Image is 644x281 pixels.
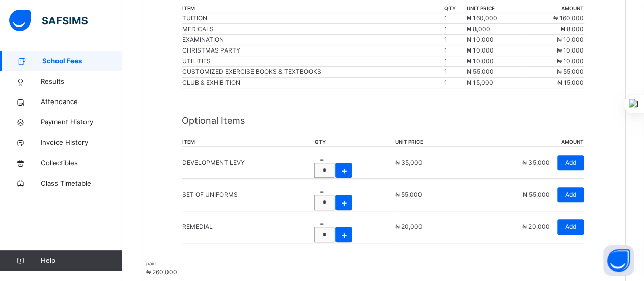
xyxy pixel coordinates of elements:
div: CLUB & EXHIBITION [182,78,443,87]
span: Results [41,76,122,87]
p: Optional Items [182,114,584,127]
span: ₦ 160,000 [553,14,584,22]
span: Add [565,190,576,199]
span: ₦ 55,000 [395,191,422,198]
span: ₦ 8,000 [467,25,490,33]
span: ₦ 10,000 [467,46,494,54]
span: ₦ 260,000 [146,268,177,276]
td: 1 [443,24,466,35]
span: ₦ 15,000 [467,79,493,86]
span: ₦ 10,000 [557,36,584,43]
p: DEVELOPMENT LEVY [182,158,245,167]
span: + [341,196,347,210]
div: TUITION [182,14,443,23]
td: 1 [443,78,466,88]
div: CUSTOMIZED EXERCISE BOOKS & TEXTBOOKS [182,67,443,76]
p: SET OF UNIFORMS [182,190,238,199]
th: unit price [394,138,454,147]
span: ₦ 8,000 [561,25,584,33]
td: 1 [443,67,466,78]
div: UTILITIES [182,57,443,66]
span: ₦ 55,000 [523,191,550,198]
div: MEDICALS [182,24,443,34]
span: ₦ 10,000 [557,46,584,54]
td: 1 [443,45,466,56]
span: Invoice History [41,138,122,148]
span: ₦ 35,000 [395,159,422,166]
span: + [341,228,347,242]
th: qty [314,138,394,147]
span: ₦ 10,000 [557,57,584,65]
span: Class Timetable [41,178,122,189]
small: paid [146,261,156,266]
span: + [341,164,347,177]
span: ₦ 160,000 [467,14,497,22]
div: EXAMINATION [182,35,443,44]
th: amount [455,138,585,147]
span: Attendance [41,97,122,107]
th: item [182,138,314,147]
span: ₦ 55,000 [557,68,584,75]
span: ₦ 15,000 [557,79,584,86]
p: REMEDIAL [182,222,213,232]
div: CHRISTMAS PARTY [182,46,443,55]
button: Open asap [603,245,634,276]
img: safsims [9,10,88,31]
td: 1 [443,56,466,67]
span: ₦ 10,000 [467,36,494,43]
th: qty [443,4,466,13]
span: - [319,218,323,229]
span: - [319,154,323,165]
span: ₦ 35,000 [522,159,550,166]
span: ₦ 55,000 [467,68,494,75]
span: ₦ 10,000 [467,57,494,65]
th: item [182,4,443,13]
td: 1 [443,13,466,24]
span: Help [41,256,122,266]
span: ₦ 20,000 [522,223,550,231]
span: Payment History [41,117,122,127]
span: School Fees [42,56,122,66]
th: amount [525,4,584,13]
span: Add [565,222,576,232]
span: Collectibles [41,158,122,168]
th: unit price [466,4,525,13]
td: 1 [443,35,466,45]
span: - [319,186,323,197]
span: ₦ 20,000 [395,223,422,231]
span: Add [565,158,576,167]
